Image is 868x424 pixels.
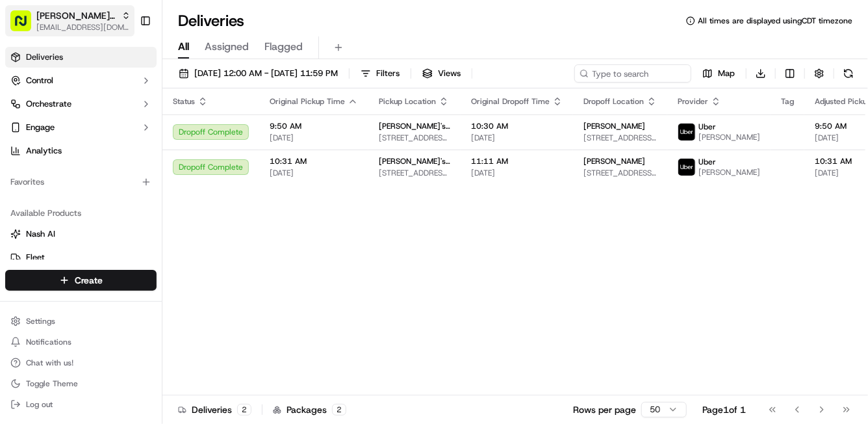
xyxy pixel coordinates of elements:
span: [PERSON_NAME] [40,202,105,212]
span: [STREET_ADDRESS][PERSON_NAME][PERSON_NAME][US_STATE] [583,168,657,178]
span: • [108,237,112,247]
span: Settings [26,316,55,326]
span: [DATE] [471,168,563,178]
button: [PERSON_NAME]'s Pizzeria by [PERSON_NAME][EMAIL_ADDRESS][DOMAIN_NAME] [5,5,134,36]
span: 10:31 AM [270,156,358,166]
span: Pickup Location [379,96,436,107]
a: Analytics [5,140,157,161]
button: Toggle Theme [5,375,157,393]
div: Packages [273,403,346,416]
span: API Documentation [123,291,209,304]
span: [PERSON_NAME]'s Pizzeria by [PERSON_NAME] [36,9,116,22]
span: Orchestrate [26,98,71,110]
span: [DATE] [270,133,358,143]
button: Log out [5,395,157,414]
img: Joseph V. [13,224,34,245]
span: Status [173,96,195,107]
button: Nash AI [5,224,157,245]
span: [PERSON_NAME] [698,132,760,142]
img: 1738778727109-b901c2ba-d612-49f7-a14d-d897ce62d23f [27,124,51,148]
span: Notifications [26,337,71,347]
span: [EMAIL_ADDRESS][DOMAIN_NAME] [36,22,131,33]
button: Start new chat [221,128,236,144]
a: Nash AI [10,228,151,240]
span: Deliveries [26,51,63,63]
button: Settings [5,312,157,330]
span: Uber [698,157,716,167]
div: 💻 [110,292,120,302]
button: Map [696,64,741,83]
span: Dropoff Location [583,96,644,107]
a: Deliveries [5,47,157,68]
img: 1736555255976-a54dd68f-1ca7-489b-9aae-adbdc363a1c4 [26,202,36,213]
span: [DATE] 12:00 AM - [DATE] 11:59 PM [194,68,338,79]
span: Provider [678,96,708,107]
img: uber-new-logo.jpeg [678,124,695,140]
button: Control [5,70,157,91]
span: Fleet [26,252,45,263]
p: Rows per page [573,403,636,416]
img: uber-new-logo.jpeg [678,159,695,176]
button: [DATE] 12:00 AM - [DATE] 11:59 PM [173,64,344,83]
span: 10:30 AM [471,121,563,131]
p: Welcome 👋 [13,52,236,73]
span: 9:50 AM [270,121,358,131]
span: Knowledge Base [26,291,99,304]
button: Notifications [5,333,157,351]
span: Control [26,75,53,86]
div: 2 [237,404,251,416]
input: Got a question? Start typing here... [34,84,234,98]
button: Engage [5,117,157,138]
div: 📗 [13,292,23,302]
div: 2 [332,404,346,416]
span: Toggle Theme [26,378,78,389]
button: Create [5,270,157,291]
span: Filters [376,68,400,79]
span: • [108,202,112,212]
a: Fleet [10,252,151,263]
a: Powered byPylon [92,322,157,332]
img: 1736555255976-a54dd68f-1ca7-489b-9aae-adbdc363a1c4 [26,237,36,248]
span: Assigned [205,39,249,55]
button: Fleet [5,247,157,268]
span: [STREET_ADDRESS][US_STATE] [379,133,450,143]
img: Nash [13,13,39,39]
span: Uber [698,122,716,132]
span: Map [718,68,735,79]
button: See all [201,166,236,182]
div: Available Products [5,203,157,224]
span: [PERSON_NAME]'s Pizzeria By [PERSON_NAME] [379,156,450,166]
div: Deliveries [178,403,251,416]
span: Views [438,68,461,79]
span: All [178,39,189,55]
span: [PERSON_NAME] [698,167,760,178]
span: [PERSON_NAME]'s Pizzeria By [PERSON_NAME] [379,121,450,131]
button: Filters [355,64,405,83]
span: Log out [26,399,53,410]
div: We're available if you need us! [58,137,179,148]
span: [DATE] [115,202,142,212]
span: [DATE] [115,237,142,247]
span: Pylon [129,323,157,332]
img: 1736555255976-a54dd68f-1ca7-489b-9aae-adbdc363a1c4 [13,124,36,148]
span: Create [75,274,103,287]
a: 💻API Documentation [105,285,214,309]
h1: Deliveries [178,10,244,31]
input: Type to search [574,64,691,83]
a: 📗Knowledge Base [8,285,105,309]
span: Original Pickup Time [270,96,345,107]
span: 11:11 AM [471,156,563,166]
img: Angelique Valdez [13,189,34,210]
span: Chat with us! [26,358,73,368]
div: Past conversations [13,169,87,179]
button: Views [416,64,466,83]
span: [PERSON_NAME] [40,237,105,247]
span: Engage [26,122,55,133]
button: Refresh [839,64,858,83]
span: Nash AI [26,228,55,240]
span: [PERSON_NAME] [583,121,645,131]
span: Flagged [264,39,303,55]
span: Tag [781,96,794,107]
span: All times are displayed using CDT timezone [698,16,852,26]
div: Favorites [5,172,157,192]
